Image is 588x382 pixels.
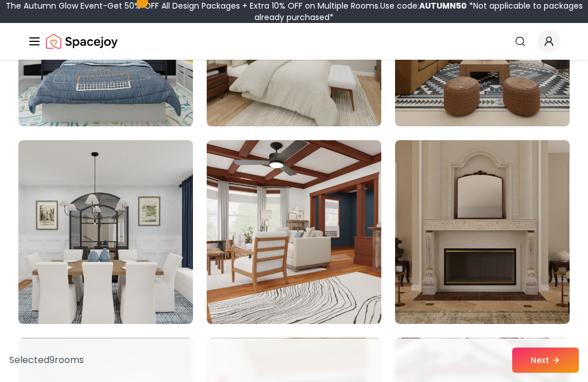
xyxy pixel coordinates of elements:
[46,30,118,53] a: Spacejoy
[9,353,84,367] p: Selected 9 room s
[18,140,193,324] img: Room room-19
[395,140,570,324] img: Room room-21
[512,348,579,373] button: Next
[207,140,381,324] img: Room room-20
[46,30,118,53] img: Spacejoy Logo
[28,23,560,60] nav: Global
